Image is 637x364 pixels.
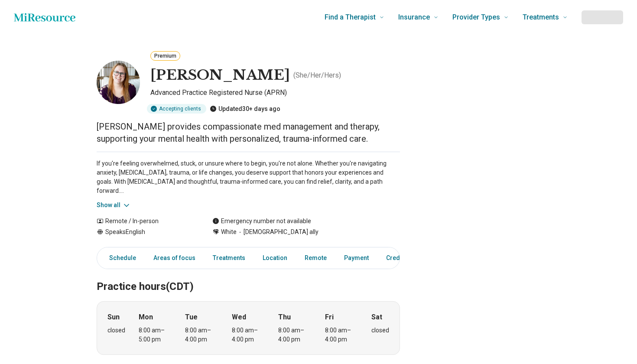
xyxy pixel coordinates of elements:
[232,312,246,322] strong: Wed
[107,312,120,322] strong: Sun
[325,312,334,322] strong: Fri
[107,326,125,335] div: closed
[147,104,206,114] div: Accepting clients
[150,51,180,61] button: Premium
[97,61,140,104] img: Megan K. Ramirez, Advanced Practice Registered Nurse (APRN)
[99,249,141,267] a: Schedule
[523,11,559,23] span: Treatments
[208,249,250,267] a: Treatments
[299,249,332,267] a: Remote
[452,11,500,23] span: Provider Types
[97,259,400,294] h2: Practice hours (CDT)
[139,326,172,344] div: 8:00 am – 5:00 pm
[212,217,311,226] div: Emergency number not available
[97,201,131,210] button: Show all
[325,326,358,344] div: 8:00 am – 4:00 pm
[14,9,75,26] a: Home page
[97,227,195,237] div: Speaks English
[278,312,291,322] strong: Thu
[210,104,280,114] div: Updated 30+ days ago
[97,217,195,226] div: Remote / In-person
[325,11,376,23] span: Find a Therapist
[278,326,312,344] div: 8:00 am – 4:00 pm
[185,312,198,322] strong: Tue
[371,326,389,335] div: closed
[185,326,218,344] div: 8:00 am – 4:00 pm
[371,312,382,322] strong: Sat
[221,227,237,237] span: White
[257,249,292,267] a: Location
[237,227,318,237] span: [DEMOGRAPHIC_DATA] ally
[232,326,265,344] div: 8:00 am – 4:00 pm
[97,120,400,145] p: [PERSON_NAME] provides compassionate med management and therapy, supporting your mental health wi...
[150,88,400,101] p: Advanced Practice Registered Nurse (APRN)
[150,66,290,84] h1: [PERSON_NAME]
[148,249,201,267] a: Areas of focus
[381,249,424,267] a: Credentials
[293,70,341,81] p: ( She/Her/Hers )
[139,312,153,322] strong: Mon
[97,159,400,195] p: If you're feeling overwhelmed, stuck, or unsure where to begin, you're not alone. Whether you're ...
[339,249,374,267] a: Payment
[398,11,430,23] span: Insurance
[97,301,400,355] div: When does the program meet?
